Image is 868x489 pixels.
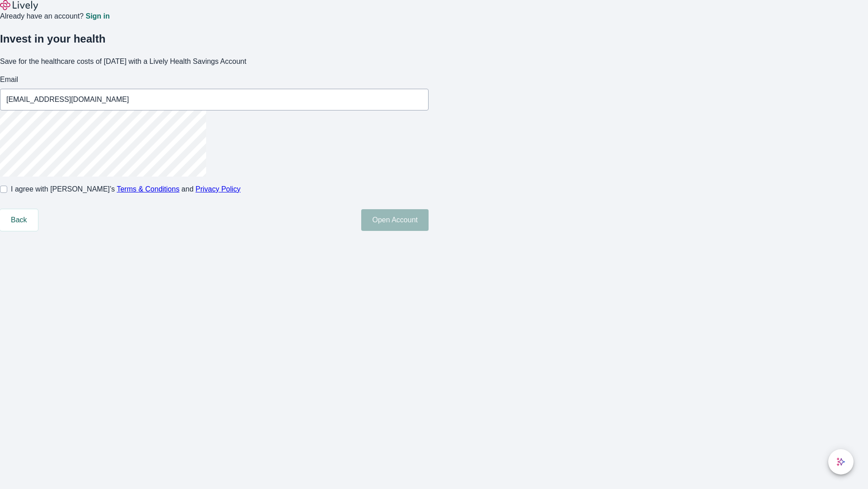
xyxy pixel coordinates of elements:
[85,13,109,20] a: Sign in
[11,184,241,195] span: I agree with [PERSON_NAME]’s and
[836,457,845,466] svg: Lively AI Assistant
[117,185,179,193] a: Terms & Conditions
[196,185,241,193] a: Privacy Policy
[828,449,854,475] button: chat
